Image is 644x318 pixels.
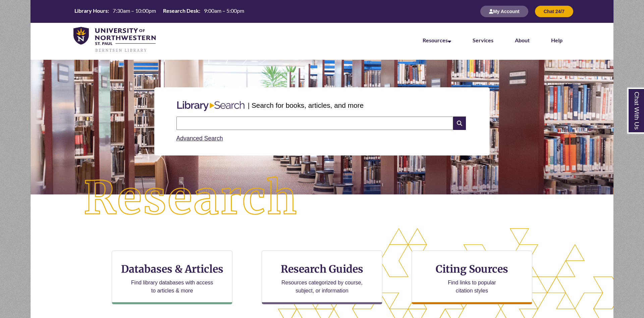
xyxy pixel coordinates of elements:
h3: Citing Sources [431,263,513,275]
a: Services [473,37,493,43]
p: | Search for books, articles, and more [248,100,364,110]
a: Research Guides Resources categorized by course, subject, or information [262,251,382,304]
th: Research Desk: [160,7,201,14]
table: Hours Today [72,7,247,15]
p: Resources categorized by course, subject, or information [278,279,366,295]
a: Chat 24/7 [535,8,573,14]
a: Resources [423,37,451,43]
a: Databases & Articles Find library databases with access to articles & more [112,251,232,304]
a: Citing Sources Find links to popular citation styles [412,251,532,304]
a: Help [551,37,562,43]
a: Advanced Search [176,135,223,142]
h3: Databases & Articles [117,263,227,275]
button: My Account [480,6,528,17]
h3: Research Guides [267,263,377,275]
i: Search [453,117,466,130]
p: Find links to popular citation styles [439,279,504,295]
img: Libary Search [174,98,248,114]
img: UNWSP Library Logo [73,27,156,53]
a: Hours Today [72,7,247,16]
th: Library Hours: [72,7,110,14]
span: 7:30am – 10:00pm [113,7,156,14]
a: My Account [480,8,528,14]
button: Chat 24/7 [535,6,573,17]
p: Find library databases with access to articles & more [128,279,216,295]
span: 9:00am – 5:00pm [204,7,244,14]
img: Research [60,153,322,244]
a: About [515,37,530,43]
